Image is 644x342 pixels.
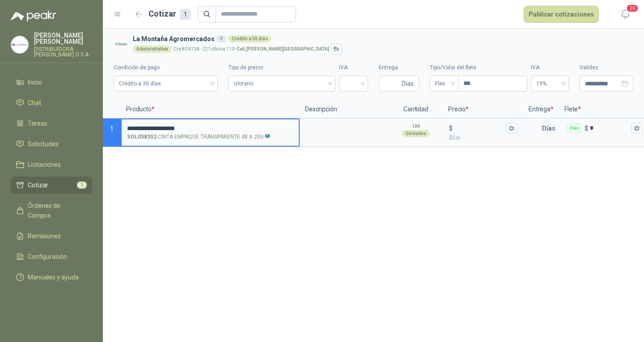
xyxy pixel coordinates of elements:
button: $$0,00 [506,123,517,134]
p: $ [585,123,588,133]
p: 100 [412,123,420,130]
span: Órdenes de Compra [28,201,84,220]
span: Crédito a 30 días [119,77,212,90]
p: - CINTA EMPAQUE TRANSPARENTE 48 X 200 [127,133,271,141]
label: IVA [339,63,368,72]
p: Descripción [300,101,389,118]
span: Inicio [28,77,42,87]
img: Company Logo [114,37,129,52]
button: 20 [617,6,633,22]
p: Cra 80 #13A - 221 oficina 110 - [174,47,329,51]
span: Flex [435,77,453,90]
img: Logo peakr [11,11,56,21]
p: Días [542,119,559,137]
a: Inicio [11,74,92,91]
p: Precio [443,101,523,118]
a: Solicitudes [11,135,92,152]
input: $$0,00 [454,125,504,131]
a: Manuales y ayuda [11,269,92,286]
label: Validez [580,63,633,72]
span: Licitaciones [28,160,61,169]
input: Flex $ [590,125,630,131]
span: 1 [77,182,87,189]
input: SOL058352-CINTA EMPAQUE TRANSPARENTE 48 X 200 [127,125,293,132]
div: 1 [216,35,226,42]
button: Publicar cotizaciones [524,6,599,23]
span: 1 [110,125,114,132]
span: Manuales y ayuda [28,272,79,282]
strong: SOL058352 [127,133,157,141]
h3: La Montaña Agromercados [133,34,630,44]
span: Solicitudes [28,139,59,149]
span: Chat [28,98,41,108]
span: 19% [536,77,563,90]
a: Tareas [11,115,92,132]
p: Producto [121,101,300,118]
p: Entrega [523,101,559,118]
div: Crédito a 30 días [228,35,271,42]
p: DISTRIBUIDORA [PERSON_NAME] G S.A [34,46,92,57]
span: Remisiones [28,231,61,241]
span: Configuración [28,252,67,262]
span: Días [402,76,414,91]
label: Entrega [379,63,419,72]
span: Cotizar [28,180,48,190]
p: Cantidad [389,101,443,118]
label: Condición de pago [114,63,218,72]
span: Unitario [234,77,330,90]
img: Company Logo [11,36,28,53]
label: Tipo de precio [229,63,335,72]
a: Chat [11,94,92,111]
a: Remisiones [11,228,92,245]
span: 0 [452,135,461,141]
p: $ [449,134,517,142]
a: Cotizar1 [11,177,92,194]
a: Configuración [11,248,92,265]
button: Flex $ [631,123,642,134]
a: Órdenes de Compra [11,197,92,224]
div: Unidades [402,130,430,137]
label: Tipo/Valor del flete [430,63,527,72]
p: $ [449,123,453,133]
h2: Cotizar [148,8,191,20]
div: 1 [180,9,191,20]
a: Licitaciones [11,156,92,173]
span: Tareas [28,118,47,128]
div: Flex [567,124,581,133]
label: IVA [531,63,569,72]
div: Administrativa [133,46,172,53]
span: ,00 [455,135,461,140]
strong: Cali , [PERSON_NAME][GEOGRAPHIC_DATA] [237,46,329,51]
span: 20 [626,4,639,13]
p: [PERSON_NAME] [PERSON_NAME] [34,32,92,45]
